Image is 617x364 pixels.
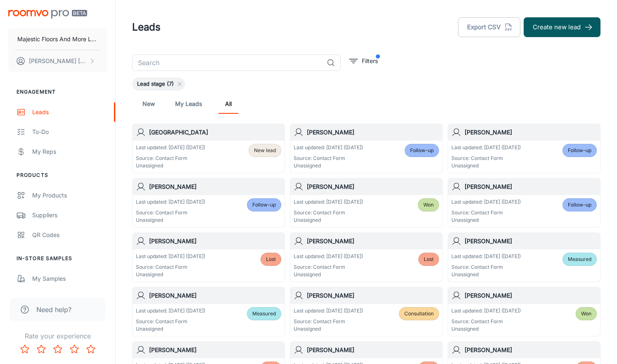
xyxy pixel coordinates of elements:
[581,310,591,317] span: Won
[32,127,107,136] div: To-do
[448,232,600,282] a: [PERSON_NAME]Last updated: [DATE] ([DATE])Source: Contact FormUnassignedMeasured
[149,291,281,300] h6: [PERSON_NAME]
[132,77,185,91] div: Lead stage (7)
[136,271,205,278] p: Unassigned
[136,216,205,224] p: Unassigned
[451,263,521,271] p: Source: Contact Form
[136,155,205,162] p: Source: Contact Form
[149,128,281,137] h6: [GEOGRAPHIC_DATA]
[465,291,597,300] h6: [PERSON_NAME]
[136,263,205,271] p: Source: Contact Form
[175,94,202,114] a: My Leads
[451,162,521,169] p: Unassigned
[465,345,597,355] h6: [PERSON_NAME]
[451,209,521,216] p: Source: Contact Form
[294,318,363,325] p: Source: Contact Form
[307,345,439,355] h6: [PERSON_NAME]
[218,94,238,114] a: All
[136,318,205,325] p: Source: Contact Form
[294,162,363,169] p: Unassigned
[132,54,323,71] input: Search
[33,341,50,357] button: Rate 2 star
[132,178,285,228] a: [PERSON_NAME]Last updated: [DATE] ([DATE])Source: Contact FormUnassignedFollow-up
[50,341,66,357] button: Rate 3 star
[32,147,107,156] div: My Reps
[294,216,363,224] p: Unassigned
[451,198,521,206] p: Last updated: [DATE] ([DATE])
[136,162,205,169] p: Unassigned
[290,178,443,228] a: [PERSON_NAME]Last updated: [DATE] ([DATE])Source: Contact FormUnassignedWon
[404,310,434,317] span: Consultation
[8,10,87,19] img: Roomvo PRO Beta
[66,341,83,357] button: Rate 4 star
[307,128,439,137] h6: [PERSON_NAME]
[465,182,597,191] h6: [PERSON_NAME]
[17,35,98,44] p: Majestic Floors And More LLC
[136,307,205,315] p: Last updated: [DATE] ([DATE])
[294,325,363,333] p: Unassigned
[294,209,363,216] p: Source: Contact Form
[568,201,591,209] span: Follow-up
[136,144,205,151] p: Last updated: [DATE] ([DATE])
[347,54,380,68] button: filter
[294,144,363,151] p: Last updated: [DATE] ([DATE])
[290,287,443,336] a: [PERSON_NAME]Last updated: [DATE] ([DATE])Source: Contact FormUnassignedConsultation
[451,325,521,333] p: Unassigned
[568,256,591,263] span: Measured
[32,230,107,240] div: QR Codes
[149,345,281,355] h6: [PERSON_NAME]
[451,155,521,162] p: Source: Contact Form
[294,155,363,162] p: Source: Contact Form
[132,80,179,88] span: Lead stage (7)
[8,28,107,50] button: Majestic Floors And More LLC
[83,341,99,357] button: Rate 5 star
[290,232,443,282] a: [PERSON_NAME]Last updated: [DATE] ([DATE])Source: Contact FormUnassignedLost
[132,20,161,35] h1: Leads
[252,310,276,317] span: Measured
[32,211,107,220] div: Suppliers
[465,128,597,137] h6: [PERSON_NAME]
[7,331,109,341] p: Rate your experience
[32,274,107,283] div: My Samples
[294,271,363,278] p: Unassigned
[136,198,205,206] p: Last updated: [DATE] ([DATE])
[307,182,439,191] h6: [PERSON_NAME]
[132,287,285,336] a: [PERSON_NAME]Last updated: [DATE] ([DATE])Source: Contact FormUnassignedMeasured
[410,147,434,154] span: Follow-up
[568,147,591,154] span: Follow-up
[36,305,71,315] span: Need help?
[149,237,281,246] h6: [PERSON_NAME]
[132,232,285,282] a: [PERSON_NAME]Last updated: [DATE] ([DATE])Source: Contact FormUnassignedLost
[451,271,521,278] p: Unassigned
[136,253,205,260] p: Last updated: [DATE] ([DATE])
[465,237,597,246] h6: [PERSON_NAME]
[290,124,443,173] a: [PERSON_NAME]Last updated: [DATE] ([DATE])Source: Contact FormUnassignedFollow-up
[458,17,520,37] button: Export CSV
[8,50,107,72] button: [PERSON_NAME] [PERSON_NAME]
[451,318,521,325] p: Source: Contact Form
[294,198,363,206] p: Last updated: [DATE] ([DATE])
[254,147,276,154] span: New lead
[362,56,378,66] p: Filters
[448,178,600,228] a: [PERSON_NAME]Last updated: [DATE] ([DATE])Source: Contact FormUnassignedFollow-up
[266,256,276,263] span: Lost
[451,216,521,224] p: Unassigned
[132,124,285,173] a: [GEOGRAPHIC_DATA]Last updated: [DATE] ([DATE])Source: Contact FormUnassignedNew lead
[136,325,205,333] p: Unassigned
[252,201,276,209] span: Follow-up
[294,263,363,271] p: Source: Contact Form
[424,256,434,263] span: Lost
[307,237,439,246] h6: [PERSON_NAME]
[451,307,521,315] p: Last updated: [DATE] ([DATE])
[136,209,205,216] p: Source: Contact Form
[451,253,521,260] p: Last updated: [DATE] ([DATE])
[448,124,600,173] a: [PERSON_NAME]Last updated: [DATE] ([DATE])Source: Contact FormUnassignedFollow-up
[524,17,600,37] button: Create new lead
[294,253,363,260] p: Last updated: [DATE] ([DATE])
[294,307,363,315] p: Last updated: [DATE] ([DATE])
[423,201,434,209] span: Won
[32,191,107,200] div: My Products
[448,287,600,336] a: [PERSON_NAME]Last updated: [DATE] ([DATE])Source: Contact FormUnassignedWon
[139,94,159,114] a: New
[451,144,521,151] p: Last updated: [DATE] ([DATE])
